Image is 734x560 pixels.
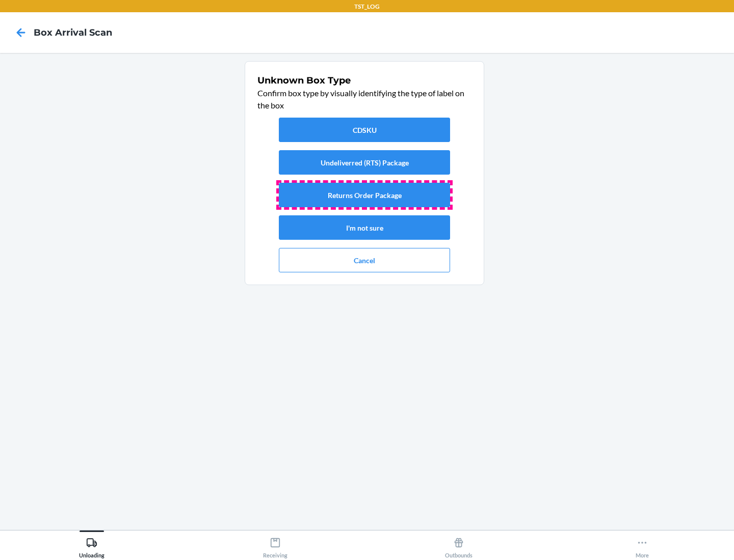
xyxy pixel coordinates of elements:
[183,530,367,558] button: Receiving
[367,530,550,558] button: Outbounds
[279,183,450,207] button: Returns Order Package
[257,74,471,87] h1: Unknown Box Type
[279,215,450,240] button: I'm not sure
[279,248,450,272] button: Cancel
[257,87,471,111] p: Confirm box type by visually identifying the type of label on the box
[279,118,450,142] button: CDSKU
[354,2,380,11] p: TST_LOG
[550,530,734,558] button: More
[34,26,112,39] h4: Box Arrival Scan
[79,533,104,558] div: Unloading
[263,533,287,558] div: Receiving
[279,150,450,175] button: Undeliverred (RTS) Package
[445,533,473,558] div: Outbounds
[636,533,649,558] div: More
